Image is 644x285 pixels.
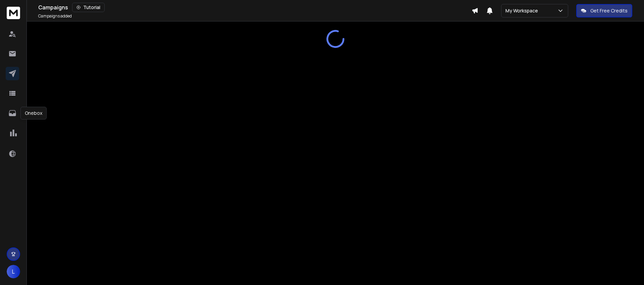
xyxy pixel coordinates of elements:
p: Campaigns added [38,13,72,19]
p: My Workspace [505,7,541,14]
div: Onebox [20,107,47,120]
button: L [7,265,20,278]
button: Get Free Credits [576,4,632,17]
div: Campaigns [38,3,472,12]
button: Tutorial [72,3,105,12]
p: Get Free Credits [590,7,628,14]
